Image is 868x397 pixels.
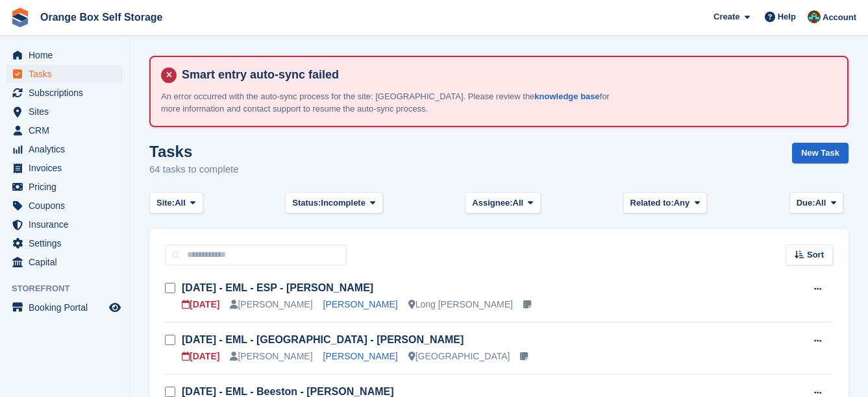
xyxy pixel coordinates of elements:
[792,143,849,164] a: New Task
[323,351,398,361] a: [PERSON_NAME]
[29,102,106,121] span: Sites
[513,197,524,210] span: All
[797,197,815,210] span: Due:
[321,197,366,210] span: Incomplete
[149,162,239,177] p: 64 tasks to complete
[175,197,186,210] span: All
[35,6,168,28] a: Orange Box Self Storage
[161,90,615,115] p: An error occurred with the auto-sync process for the site: [GEOGRAPHIC_DATA]. Please review the f...
[29,121,106,139] span: CRM
[29,178,106,196] span: Pricing
[182,282,373,293] a: [DATE] - EML - ESP - [PERSON_NAME]
[713,10,739,23] span: Create
[465,192,541,213] button: Assignee: All
[230,298,312,311] div: [PERSON_NAME]
[29,215,106,234] span: Insurance
[6,140,123,158] a: menu
[6,46,123,64] a: menu
[815,197,826,210] span: All
[285,192,382,213] button: Status: Incomplete
[182,350,219,363] div: [DATE]
[472,197,512,210] span: Assignee:
[182,386,394,397] a: [DATE] - EML - Beeston - [PERSON_NAME]
[6,102,123,121] a: menu
[10,8,30,27] img: stora-icon-8386f47178a22dfd0bd8f6a31ec36ba5ce8667c1dd55bd0f319d3a0aa187defe.svg
[6,84,123,102] a: menu
[29,65,106,83] span: Tasks
[323,299,398,309] a: [PERSON_NAME]
[182,334,464,345] a: [DATE] - EML - [GEOGRAPHIC_DATA] - [PERSON_NAME]
[29,253,106,271] span: Capital
[789,192,843,213] button: Due: All
[29,298,106,317] span: Booking Portal
[534,91,599,101] a: knowledge base
[808,10,821,23] img: Mike
[6,215,123,234] a: menu
[6,65,123,83] a: menu
[778,10,796,23] span: Help
[6,121,123,139] a: menu
[29,84,106,102] span: Subscriptions
[823,11,856,24] span: Account
[156,197,175,210] span: Site:
[6,178,123,196] a: menu
[6,197,123,215] a: menu
[12,282,129,295] span: Storefront
[6,298,123,317] a: menu
[6,159,123,177] a: menu
[149,192,203,213] button: Site: All
[6,253,123,271] a: menu
[107,300,123,315] a: Preview store
[29,234,106,252] span: Settings
[29,159,106,177] span: Invoices
[230,350,312,363] div: [PERSON_NAME]
[6,234,123,252] a: menu
[292,197,321,210] span: Status:
[630,197,674,210] span: Related to:
[408,298,513,311] div: Long [PERSON_NAME]
[29,197,106,215] span: Coupons
[182,298,219,311] div: [DATE]
[29,140,106,158] span: Analytics
[807,248,824,261] span: Sort
[149,143,239,160] h1: Tasks
[29,46,106,64] span: Home
[674,197,690,210] span: Any
[177,67,837,82] h4: Smart entry auto-sync failed
[623,192,707,213] button: Related to: Any
[408,350,510,363] div: [GEOGRAPHIC_DATA]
